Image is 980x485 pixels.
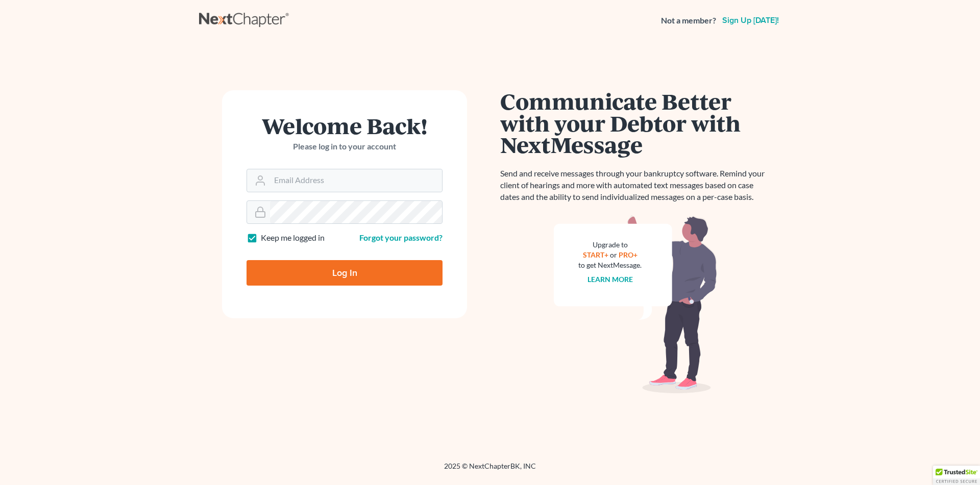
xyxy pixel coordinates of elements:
[619,250,638,259] a: PRO+
[247,260,443,286] input: Log In
[500,168,771,203] p: Send and receive messages through your bankruptcy software. Remind your client of hearings and mo...
[247,115,443,137] h1: Welcome Back!
[587,275,633,284] a: Learn more
[359,233,443,242] a: Forgot your password?
[270,169,442,192] input: Email Address
[578,260,642,270] div: to get NextMessage.
[199,461,781,479] div: 2025 © NextChapterBK, INC
[261,232,325,244] label: Keep me logged in
[500,90,771,156] h1: Communicate Better with your Debtor with NextMessage
[578,240,642,250] div: Upgrade to
[933,466,980,485] div: TrustedSite Certified
[583,250,608,259] a: START+
[720,16,781,24] a: Sign up [DATE]!
[247,141,443,152] p: Please log in to your account
[554,215,717,394] img: nextmessage_bg-59042aed3d76b12b5cd301f8e5b87938c9018125f34e5fa2b7a6b67550977c72.svg
[610,250,617,259] span: or
[661,15,716,27] strong: Not a member?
